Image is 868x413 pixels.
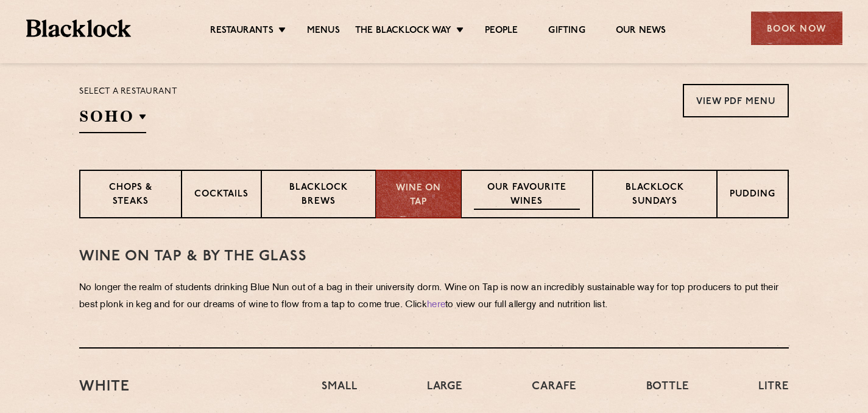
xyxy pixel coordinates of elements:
a: View PDF Menu [683,84,789,117]
a: Gifting [548,25,585,38]
p: Pudding [730,188,775,203]
p: Wine on Tap [389,182,448,209]
a: Our News [616,25,666,38]
p: Chops & Steaks [93,181,169,210]
a: here [427,300,445,310]
p: Blacklock Sundays [605,181,704,210]
h4: Small [322,379,357,407]
img: BL_Textured_Logo-footer-cropped.svg [26,19,132,37]
p: No longer the realm of students drinking Blue Nun out of a bag in their university dorm. Wine on ... [79,280,789,314]
h3: WINE on tap & by the glass [79,249,789,265]
h3: White [79,379,303,395]
div: Book Now [751,12,842,45]
p: Blacklock Brews [274,181,363,210]
h2: SOHO [79,106,146,133]
p: Select a restaurant [79,84,177,100]
p: Our favourite wines [474,181,579,210]
p: Cocktails [194,188,249,203]
h4: Bottle [646,379,689,407]
a: Menus [307,25,340,38]
h4: Litre [758,379,789,407]
h4: Large [427,379,462,407]
h4: Carafe [532,379,576,407]
a: The Blacklock Way [355,25,451,38]
a: Restaurants [210,25,273,38]
a: People [485,25,518,38]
